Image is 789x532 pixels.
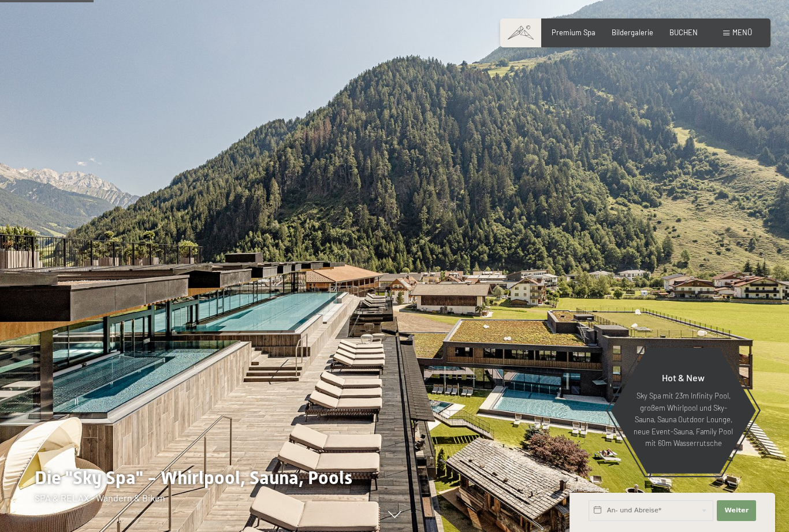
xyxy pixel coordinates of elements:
a: Hot & New Sky Spa mit 23m Infinity Pool, großem Whirlpool und Sky-Sauna, Sauna Outdoor Lounge, ne... [610,347,757,474]
a: BUCHEN [669,28,698,37]
p: Sky Spa mit 23m Infinity Pool, großem Whirlpool und Sky-Sauna, Sauna Outdoor Lounge, neue Event-S... [633,390,734,449]
span: Weiter [724,506,749,515]
span: Menü [732,28,752,37]
a: Bildergalerie [612,28,653,37]
span: Hot & New [662,372,705,383]
a: Premium Spa [552,28,596,37]
span: Schnellanfrage [570,486,609,493]
button: Weiter [717,500,756,521]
